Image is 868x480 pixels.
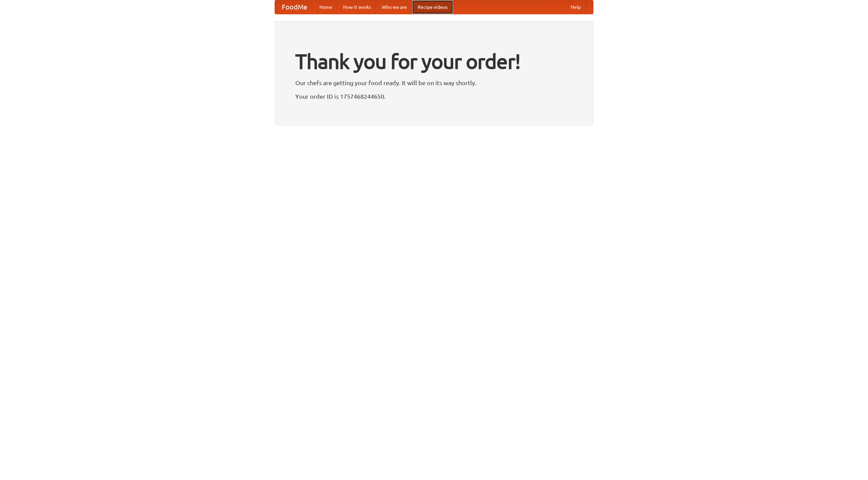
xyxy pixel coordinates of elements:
a: Who we are [376,0,412,14]
a: How it works [338,0,376,14]
a: Recipe videos [412,0,453,14]
a: Help [565,0,586,14]
a: FoodMe [275,0,314,14]
h1: Thank you for your order! [295,45,573,78]
p: Our chefs are getting your food ready. It will be on its way shortly. [295,78,573,88]
p: Your order ID is 1757468244650. [295,91,573,101]
a: Home [314,0,338,14]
